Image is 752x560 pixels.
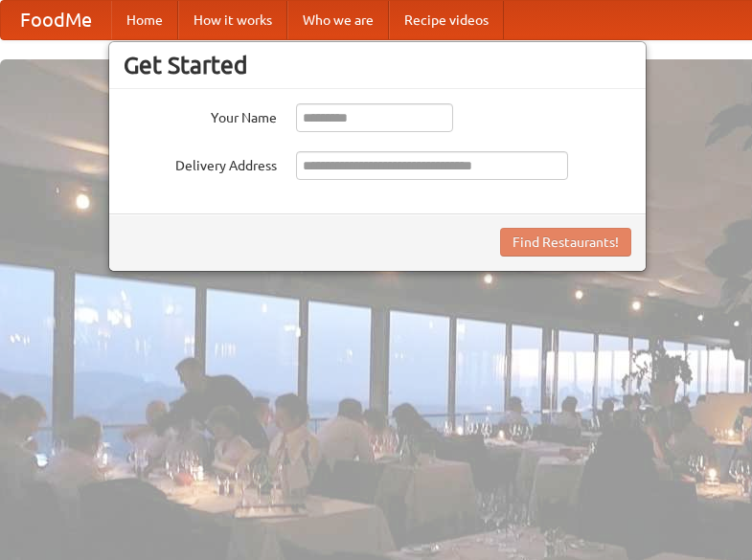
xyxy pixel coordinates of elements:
[1,1,111,39] a: FoodMe
[287,1,389,39] a: Who we are
[124,103,277,127] label: Your Name
[124,51,631,79] h3: Get Started
[389,1,504,39] a: Recipe videos
[178,1,287,39] a: How it works
[111,1,178,39] a: Home
[500,228,631,257] button: Find Restaurants!
[124,151,277,175] label: Delivery Address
